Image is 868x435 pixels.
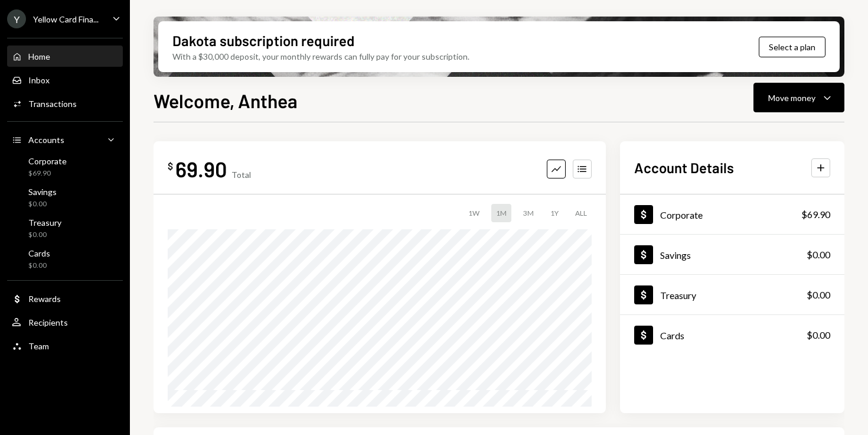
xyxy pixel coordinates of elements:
div: Y [7,9,26,28]
div: 69.90 [175,155,227,182]
div: Transactions [28,99,77,109]
div: ALL [570,204,592,222]
div: $0.00 [28,199,57,209]
a: Cards$0.00 [620,315,844,355]
div: $0.00 [807,328,830,342]
h1: Welcome, Anthea [154,89,298,112]
div: Corporate [660,209,703,220]
div: Dakota subscription required [172,31,354,50]
a: Treasury$0.00 [7,214,123,242]
a: Rewards [7,288,123,309]
a: Cards$0.00 [7,245,123,273]
div: Home [28,51,50,61]
div: Cards [28,248,50,258]
div: Treasury [660,290,696,301]
button: Select a plan [759,37,825,57]
div: $0.00 [807,248,830,262]
a: Team [7,335,123,356]
a: Savings$0.00 [620,235,844,274]
div: Team [28,341,49,351]
div: 1W [464,204,484,222]
div: 3M [518,204,539,222]
div: Savings [28,187,57,197]
div: $0.00 [28,261,50,271]
div: Inbox [28,75,50,85]
a: Recipients [7,311,123,333]
div: $0.00 [28,230,61,240]
div: $0.00 [807,288,830,302]
div: $69.90 [28,168,67,178]
div: Cards [660,330,684,341]
div: Move money [768,92,815,104]
div: $69.90 [801,207,830,222]
div: Savings [660,249,691,261]
h2: Account Details [634,158,734,177]
a: Transactions [7,93,123,114]
div: With a $30,000 deposit, your monthly rewards can fully pay for your subscription. [172,50,469,63]
div: Treasury [28,218,61,228]
a: Corporate$69.90 [620,194,844,234]
div: Rewards [28,294,61,304]
a: Savings$0.00 [7,183,123,212]
a: Treasury$0.00 [620,275,844,314]
a: Corporate$69.90 [7,152,123,181]
a: Home [7,46,123,67]
div: Recipients [28,317,68,327]
div: 1M [491,204,511,222]
a: Accounts [7,129,123,150]
div: 1Y [546,204,563,222]
a: Inbox [7,69,123,90]
div: Total [231,170,251,180]
button: Move money [753,83,844,112]
div: $ [168,160,173,172]
div: Yellow Card Fina... [33,14,99,24]
div: Accounts [28,135,64,145]
div: Corporate [28,156,67,166]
